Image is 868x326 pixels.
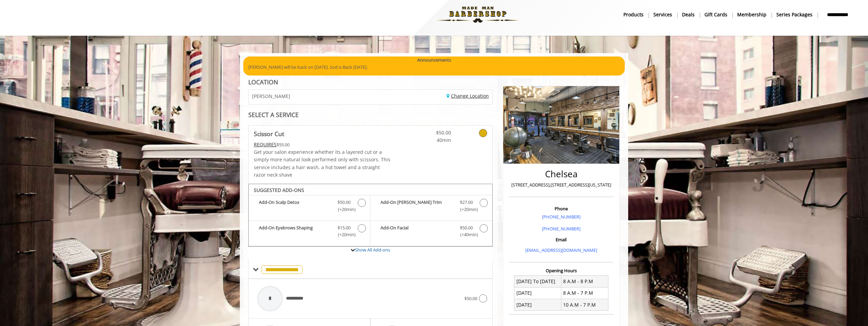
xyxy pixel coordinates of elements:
h3: Email [511,237,612,242]
b: products [623,11,644,18]
a: Change Location [447,93,489,99]
span: (+20min ) [334,206,354,213]
h3: Opening Hours [509,268,614,273]
b: Membership [737,11,766,18]
b: Add-On Scalp Detox [259,199,331,213]
a: [PHONE_NUMBER] [542,214,580,220]
td: 10 A.M - 7 P.M [561,299,608,311]
b: Add-On Facial [381,224,453,239]
td: 8 A.M - 7 P.M [561,287,608,299]
a: ServicesServices [649,10,677,19]
span: $50.00 [338,199,351,206]
div: Scissor Cut Add-onS [248,184,493,247]
a: [EMAIL_ADDRESS][DOMAIN_NAME] [525,247,597,253]
p: Get your salon experience whether its a layered cut or a simply more natural look performed only ... [254,148,391,179]
span: This service needs some Advance to be paid before we block your appointment [254,141,277,148]
span: $15.00 [338,224,351,231]
b: Scissor Cut [254,129,284,138]
span: $27.00 [460,199,473,206]
td: [DATE] [514,287,561,299]
a: MembershipMembership [732,10,772,19]
h3: Phone [511,206,612,211]
a: Series packagesSeries packages [772,10,818,19]
b: SUGGESTED ADD-ONS [254,187,304,193]
b: Add-On Eyebrows Shaping [259,224,331,239]
a: [PHONE_NUMBER] [542,226,580,232]
span: (+40min ) [456,231,476,238]
div: SELECT A SERVICE [248,112,493,118]
span: (+20min ) [334,231,354,238]
b: Add-On [PERSON_NAME] Trim [381,199,453,213]
label: Add-On Facial [374,224,489,240]
b: Deals [682,11,695,18]
td: [DATE] [514,299,561,311]
b: Announcements [417,56,451,64]
a: Show All Add-ons [355,247,390,253]
span: (+20min ) [456,206,476,213]
b: LOCATION [248,78,278,86]
label: Add-On Eyebrows Shaping [252,224,367,240]
label: Add-On Beard Trim [374,199,489,215]
p: [STREET_ADDRESS],[STREET_ADDRESS][US_STATE] [511,181,612,189]
a: DealsDeals [677,10,700,19]
b: gift cards [704,11,727,18]
b: Services [653,11,672,18]
td: 8 A.M - 8 P.M [561,276,608,287]
h2: Chelsea [511,169,612,179]
span: [PERSON_NAME] [252,94,290,99]
span: $50.00 [464,295,477,301]
b: Series packages [776,11,812,18]
a: Gift cardsgift cards [700,10,732,19]
td: [DATE] To [DATE] [514,276,561,287]
a: Productsproducts [619,10,649,19]
p: [PERSON_NAME] will be back on [DATE]. Sod is Back [DATE]. [248,64,620,71]
span: $50.00 [411,129,451,136]
span: 40min [411,136,451,144]
span: $50.00 [460,224,473,231]
label: Add-On Scalp Detox [252,199,367,215]
div: $55.00 [254,141,391,148]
